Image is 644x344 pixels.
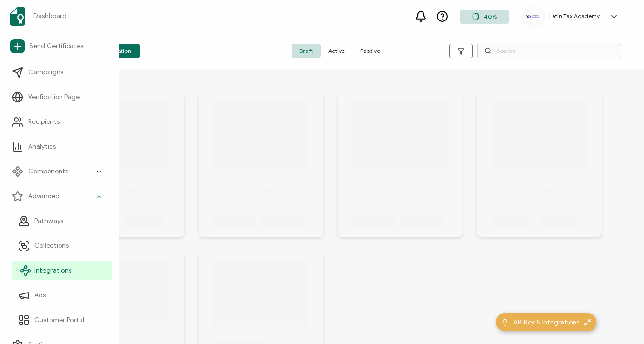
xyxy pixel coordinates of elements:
[596,298,644,344] iframe: Chat Widget
[28,167,68,176] span: Components
[12,311,112,330] a: Customer Portal
[34,266,71,275] span: Integrations
[321,44,352,58] span: Active
[352,44,388,58] span: Passive
[34,216,63,226] span: Pathways
[513,317,579,327] span: API Key & Integrations
[34,315,84,325] span: Customer Portal
[549,13,600,20] h5: Latin Tax Academy
[30,41,83,51] span: Send Certificates
[34,241,69,251] span: Collections
[477,44,620,58] input: Search
[12,261,112,280] a: Integrations
[28,68,63,77] span: Campaigns
[34,291,46,300] span: Ads
[484,13,497,20] span: 40%
[6,112,112,132] a: Recipients
[584,319,591,326] img: minimize-icon.svg
[33,11,67,21] span: Dashboard
[12,286,112,305] a: Ads
[6,137,112,156] a: Analytics
[6,88,112,107] a: Verification Page
[28,92,80,102] span: Verification Page
[28,117,60,127] span: Recipients
[292,44,321,58] span: Draft
[6,3,112,30] a: Dashboard
[525,14,540,19] img: 94c1d8b1-6358-4297-843f-64831e6c94cb.png
[12,236,112,255] a: Collections
[28,142,56,152] span: Analytics
[6,35,112,57] a: Send Certificates
[28,192,60,201] span: Advanced
[12,212,112,231] a: Pathways
[6,63,112,82] a: Campaigns
[10,7,25,26] img: sertifier-logomark-colored.svg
